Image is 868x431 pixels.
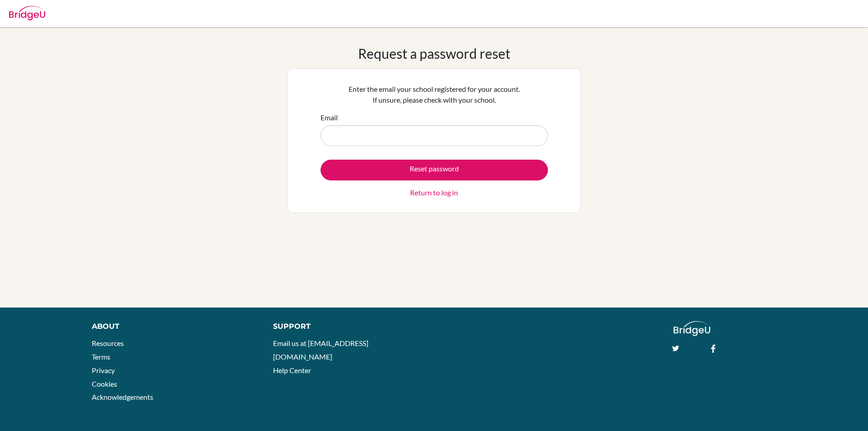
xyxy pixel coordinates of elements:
[410,187,458,198] a: Return to log in
[321,160,548,180] button: Reset password
[9,6,45,20] img: Bridge-U
[321,112,338,123] label: Email
[92,352,110,361] a: Terms
[321,84,548,105] p: Enter the email your school registered for your account. If unsure, please check with your school.
[674,321,710,336] img: logo_white@2x-f4f0deed5e89b7ecb1c2cc34c3e3d731f90f0f143d5ea2071677605dd97b5244.png
[358,45,510,62] h1: Request a password reset
[92,366,115,374] a: Privacy
[92,393,153,401] a: Acknowledgements
[273,366,311,374] a: Help Center
[273,321,424,332] div: Support
[92,339,124,347] a: Resources
[92,321,253,332] div: About
[92,379,117,388] a: Cookies
[273,339,368,361] a: Email us at [EMAIL_ADDRESS][DOMAIN_NAME]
